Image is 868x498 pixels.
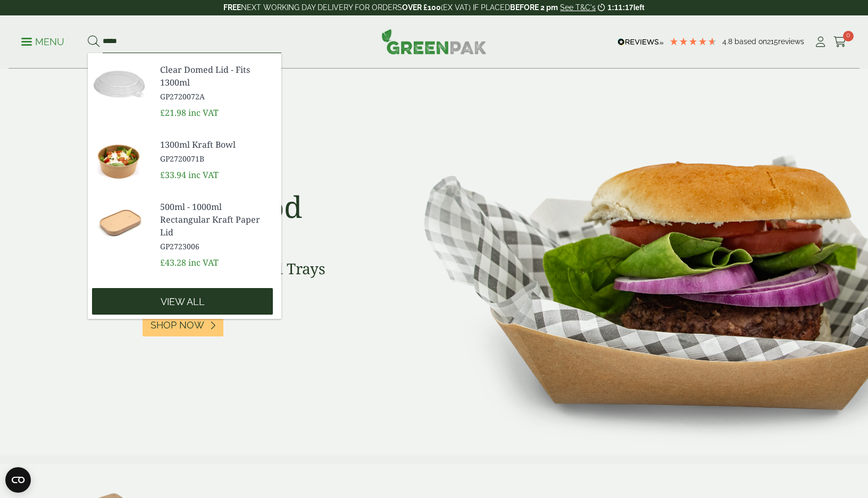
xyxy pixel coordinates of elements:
a: Clear Domed Lid - Fits 1300ml GP2720072A [160,63,273,102]
strong: OVER £100 [402,3,441,12]
span: inc VAT [188,107,219,119]
span: 1:11:17 [607,3,633,12]
img: GP2720072A [88,59,152,110]
span: £43.28 [160,257,186,268]
a: 500ml - 1000ml Rectangular Kraft Paper Lid GP2723006 [160,200,273,252]
span: 500ml - 1000ml Rectangular Kraft Paper Lid [160,200,273,239]
strong: BEFORE 2 pm [510,3,558,12]
strong: FREE [223,3,241,12]
a: Menu [21,36,64,46]
span: reviews [778,37,804,46]
img: Street Food Classics [390,69,868,455]
span: 4.8 [722,37,735,46]
span: 0 [843,31,854,41]
p: Menu [21,36,64,48]
a: 0 [833,34,847,50]
i: My Account [814,37,827,47]
span: left [633,3,645,12]
span: £33.94 [160,169,186,181]
span: View all [161,296,205,308]
img: GP2723006 [88,196,152,247]
span: £21.98 [160,107,186,119]
a: See T&C's [560,3,596,12]
div: 4.79 Stars [669,37,717,46]
span: GP2723006 [160,241,273,252]
span: inc VAT [188,169,219,181]
a: View all [92,288,273,315]
span: Based on [735,37,767,46]
button: Open CMP widget [5,467,31,493]
span: GP2720072A [160,91,273,102]
span: 215 [767,37,778,46]
span: GP2720071B [160,153,273,164]
span: Shop Now [151,319,204,331]
a: 1300ml Kraft Bowl GP2720071B [160,138,273,164]
span: inc VAT [188,257,219,268]
img: GreenPak Supplies [381,29,487,54]
a: Shop Now [143,314,223,336]
img: REVIEWS.io [617,38,664,46]
i: Cart [833,37,847,47]
span: 1300ml Kraft Bowl [160,138,273,151]
span: Clear Domed Lid - Fits 1300ml [160,63,273,89]
img: GP2720071B [88,134,152,185]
